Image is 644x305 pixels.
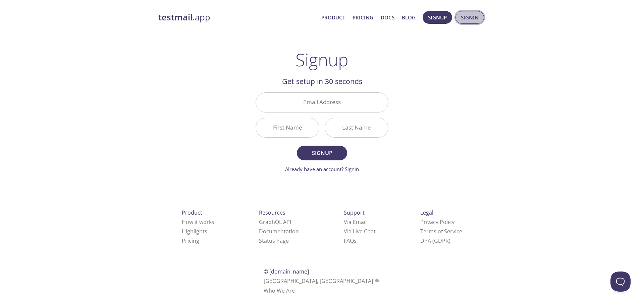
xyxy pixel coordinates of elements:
span: Legal [420,209,433,216]
a: Docs [381,13,394,22]
a: Highlights [182,228,207,235]
span: s [354,237,357,244]
span: © [DOMAIN_NAME] [264,268,309,275]
a: Status Page [259,237,289,244]
a: Terms of Service [420,228,462,235]
a: Who We Are [264,287,295,294]
strong: testmail [158,11,193,23]
a: How it works [182,218,214,226]
a: FAQ [344,237,357,244]
a: DPA (GDPR) [420,237,450,244]
a: Via Live Chat [344,228,376,235]
span: [GEOGRAPHIC_DATA], [GEOGRAPHIC_DATA] [264,277,381,285]
a: Pricing [353,13,373,22]
span: Signin [461,13,479,22]
span: Signup [428,13,447,22]
a: Already have an account? Signin [285,166,359,172]
button: Signin [455,11,484,24]
h1: Signup [296,50,348,70]
button: Signup [297,146,347,160]
a: Via Email [344,218,367,226]
span: Product [182,209,202,216]
span: Resources [259,209,285,216]
a: Privacy Policy [420,218,454,226]
a: Pricing [182,237,199,244]
a: GraphQL API [259,218,291,226]
a: testmail.app [158,12,316,23]
a: Blog [402,13,416,22]
span: Signup [304,148,340,158]
h2: Get setup in 30 seconds [256,76,388,87]
button: Signup [423,11,452,24]
iframe: Help Scout Beacon - Open [610,272,631,292]
a: Documentation [259,228,299,235]
a: Product [321,13,345,22]
span: Support [344,209,365,216]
